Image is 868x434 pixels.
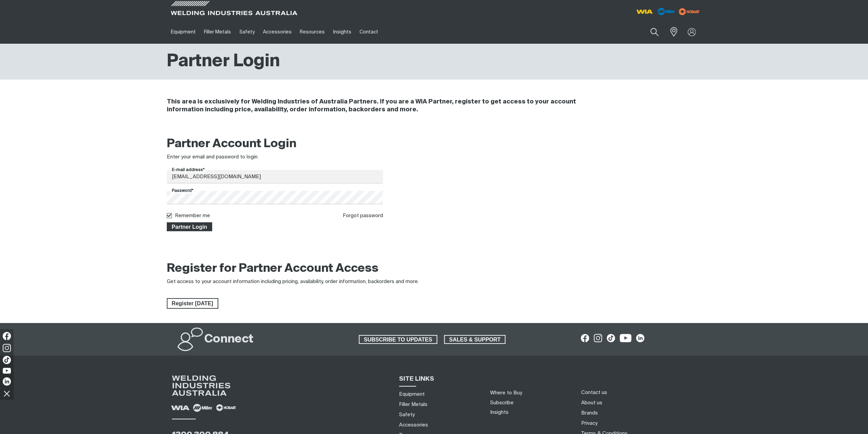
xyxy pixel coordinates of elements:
a: Register Today [167,298,218,309]
a: Contact [355,20,382,44]
img: TikTok [3,356,11,364]
span: Partner Login [167,222,212,231]
a: Equipment [399,391,425,398]
h2: Partner Account Login [167,137,383,152]
input: Product name or item number... [634,24,666,40]
span: SITE LINKS [399,376,434,382]
a: Insights [329,20,355,44]
a: Where to Buy [490,390,522,395]
img: Instagram [3,344,11,352]
a: Equipment [167,20,200,44]
img: YouTube [3,368,11,374]
a: Insights [490,410,509,415]
span: Get access to your account information including pricing, availability, order information, backor... [167,279,419,284]
h2: Register for Partner Account Access [167,261,379,276]
a: Filler Metals [200,20,235,44]
a: Resources [296,20,329,44]
a: Accessories [259,20,296,44]
span: Register [DATE] [167,298,218,309]
h2: Connect [204,332,253,347]
a: SALES & SUPPORT [444,335,506,344]
a: Contact us [581,389,607,396]
a: Subscribe [490,400,514,405]
label: Remember me [175,213,210,218]
div: Enter your email and password to login. [167,153,383,161]
a: Brands [581,409,598,417]
a: Safety [399,411,415,418]
button: Search products [643,24,666,40]
span: SUBSCRIBE TO UPDATES [359,335,437,344]
a: Safety [235,20,259,44]
img: miller [677,6,702,17]
a: Forgot password [343,213,383,218]
button: Partner Login [167,222,212,231]
nav: Main [167,20,568,44]
a: Filler Metals [399,401,427,408]
a: About us [581,399,602,406]
img: hide socials [1,388,13,399]
h1: Partner Login [167,51,280,73]
a: Accessories [399,421,428,429]
a: SUBSCRIBE TO UPDATES [359,335,437,344]
a: Privacy [581,420,597,427]
img: LinkedIn [3,377,11,386]
span: SALES & SUPPORT [445,335,505,344]
img: Facebook [3,332,11,340]
h4: This area is exclusively for Welding Industries of Australia Partners. If you are a WIA Partner, ... [167,98,610,114]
